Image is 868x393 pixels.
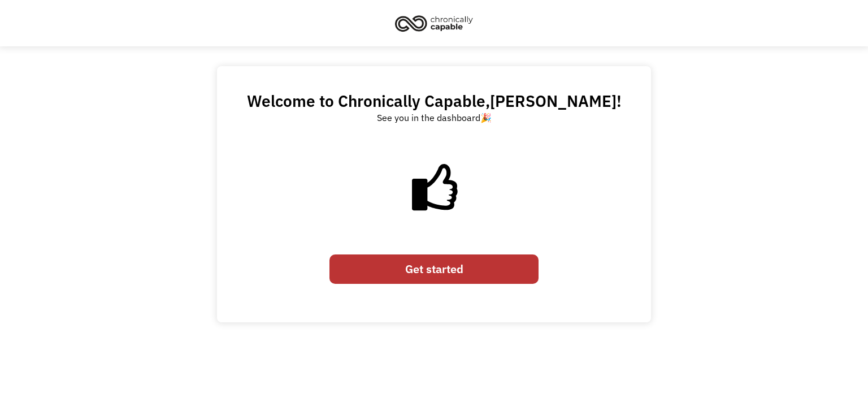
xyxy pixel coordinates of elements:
[247,91,622,111] h2: Welcome to Chronically Capable, !
[480,112,492,123] a: 🎉
[329,254,539,284] a: Get started
[329,249,539,290] form: Email Form
[377,111,492,124] div: See you in the dashboard
[490,90,617,111] span: [PERSON_NAME]
[392,11,476,36] img: Chronically Capable logo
